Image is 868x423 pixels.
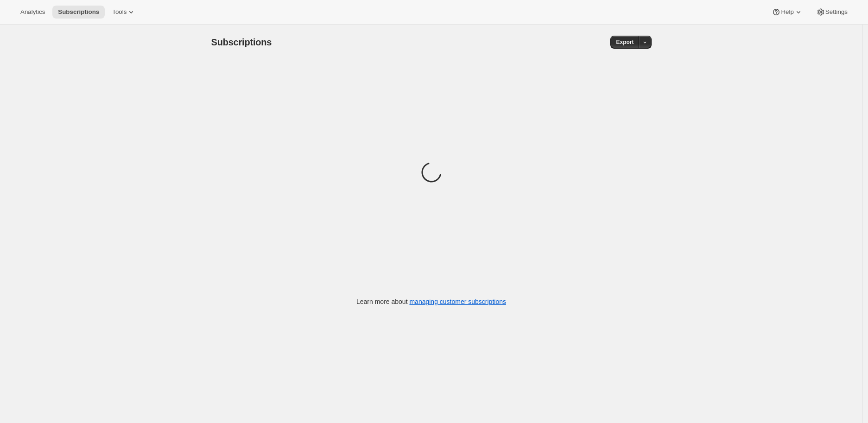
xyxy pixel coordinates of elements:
[20,8,45,16] span: Analytics
[616,38,634,46] span: Export
[825,8,848,16] span: Settings
[112,8,127,16] span: Tools
[52,6,105,19] button: Subscriptions
[58,8,99,16] span: Subscriptions
[15,6,51,19] button: Analytics
[610,36,639,49] button: Export
[811,6,853,19] button: Settings
[781,8,793,16] span: Help
[211,37,272,47] span: Subscriptions
[356,297,506,306] p: Learn more about
[766,6,808,19] button: Help
[107,6,141,19] button: Tools
[409,298,506,305] a: managing customer subscriptions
